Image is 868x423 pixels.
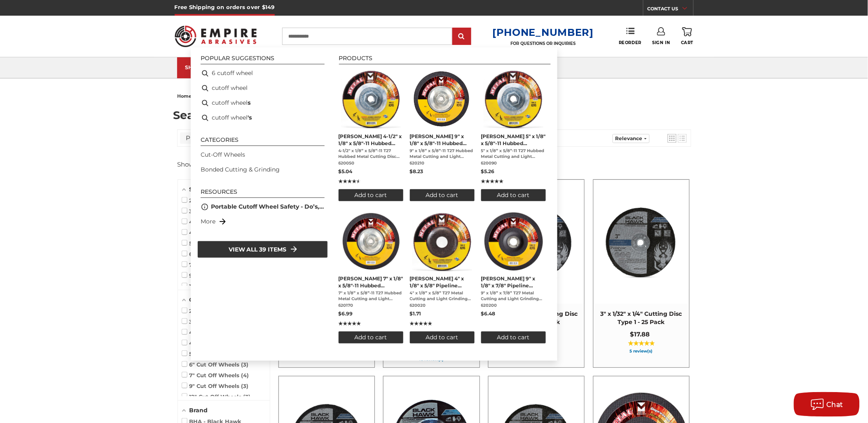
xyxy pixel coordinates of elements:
[678,134,687,143] a: View list mode
[630,330,650,338] span: $17.88
[182,329,250,336] span: 4" Cut Off Wheels
[648,4,693,16] a: CONTACT US
[182,208,205,214] span: 3"
[410,148,475,160] span: 9" x 1/8” x 5/8”-11 T27 Hubbed Metal Cutting and Light Grinding Wheel Type 27 (Depressed Center) ...
[182,272,204,279] span: 9"
[653,40,670,45] span: Sign In
[191,47,557,361] div: Instant Search Results
[339,310,353,317] span: $6.99
[681,40,693,45] span: Cart
[180,132,234,144] a: View Products Tab
[339,303,403,308] span: 620170
[681,27,693,45] a: Cart
[594,195,689,289] img: 3" x 1/32" x 1/4" Cutting Disc
[481,148,546,160] span: 5" x 1/8” x 5/8”-11 T27 Hubbed Metal Cutting and Light Grinding Wheel Type 27 (Depressed Center) ...
[481,275,546,289] span: [PERSON_NAME] 9" x 1/8" x 7/8" Pipeline Cutting and Grinding Disc
[339,275,403,289] span: [PERSON_NAME] 7" x 1/8" x 5/8"-11 Hubbed Pipeline Cutting and Grinding Disc
[197,148,328,162] li: Cut-Off Wheels
[197,96,328,110] li: cutoff wheels
[407,66,478,204] li: Mercer 9" x 1/8" x 5/8"-11 Hubbed Pipeline Cutting and Grinding Disc
[410,189,475,201] button: Add to cart
[481,178,504,185] span: ★★★★★
[182,350,249,357] span: 5" Cut Off Wheels
[335,66,407,204] li: Mercer 4-1/2" x 1/8" x 5/8"-11 Hubbed Pipeline Cutting and Grinding Disc
[619,27,641,45] a: Reorder
[388,357,475,362] span: 16 review(s)
[410,303,475,308] span: 620020
[229,245,287,254] span: View all 39 items
[481,160,546,166] span: 620090
[197,241,328,258] li: View all 39 items
[182,197,204,204] span: 2"
[182,340,254,346] span: 4.5" Cut Off Wheels
[197,110,328,125] li: cutoff wheel's
[594,180,689,367] a: 3" x 1/32" x 1/4" Cutting Disc Type 1 - 25 Pack
[182,261,205,268] span: 7"
[619,40,641,45] span: Reorder
[339,178,361,185] span: ★★★★★
[481,211,546,343] a: Mercer 9" x 1/8" x 7/8" Pipeline Cutting and Grinding Disc
[492,26,594,38] h3: [PHONE_NUMBER]
[341,211,401,271] img: Mercer 7" x 1/8" x 5/8"-11 Hubbed Cutting and Light Grinding Wheel
[410,320,433,327] span: ★★★★★
[335,208,407,347] li: Mercer 7" x 1/8" x 5/8"-11 Hubbed Pipeline Cutting and Grinding Disc
[182,240,205,247] span: 5"
[339,331,403,343] button: Add to cart
[481,168,495,174] span: $5.26
[243,393,250,400] span: 3
[339,168,353,174] span: $5.04
[190,296,217,303] span: Category
[339,320,361,327] span: ★★★★★
[201,189,325,198] li: Resources
[197,200,328,214] li: Portable Cutoff Wheel Safety - Do’s, Don’ts, and Safe Practices
[481,331,546,343] button: Add to cart
[182,308,249,314] span: 2" Cut Off Wheels
[197,66,328,81] li: 6 cutoff wheel
[481,290,546,302] span: 9" x 1/8” x 7/8” T27 Metal Cutting and Light Grinding Wheel Type 27 (Depressed Center) SOLD IN PA...
[211,202,325,211] a: Portable Cutoff Wheel Safety - Do’s, Don’ts, and Safe Practices
[182,219,205,225] span: 4"
[178,93,192,99] span: home
[339,189,403,201] button: Add to cart
[339,133,403,147] span: [PERSON_NAME] 4-1/2" x 1/8" x 5/8"-11 Hubbed Pipeline Cutting and Grinding Disc
[175,20,257,52] img: Empire Abrasives
[182,372,249,378] span: 7" Cut Off Wheels
[827,401,844,409] span: Chat
[248,99,250,107] b: s
[182,393,251,400] span: 12" Cut Off Wheels
[173,110,695,121] h1: Search results
[410,310,421,317] span: $1.71
[248,113,252,122] b: 's
[598,310,685,326] span: 3" x 1/32" x 1/4" Cutting Disc Type 1 - 25 Pack
[481,133,546,147] span: [PERSON_NAME] 5" x 1/8" x 5/8"-11 Hubbed Pipeline Cutting and Grinding Disc
[190,407,208,414] span: Brand
[410,133,475,147] span: [PERSON_NAME] 9" x 1/8" x 5/8"-11 Hubbed Pipeline Cutting and Grinding Disc
[341,69,401,129] img: Mercer 4-1/2" x 1/8" x 5/8"-11 Hubbed Cutting and Light Grinding Wheel
[412,211,472,271] img: Mercer 4" x 1/8" x 5/8 Cutting and Light Grinding Wheel
[201,150,245,159] a: Cut-Off Wheels
[339,55,551,64] li: Products
[410,211,475,343] a: Mercer 4" x 1/8" x 5/8" Pipeline Cutting and Grinding Disc
[668,134,676,143] a: View grid mode
[478,208,549,347] li: Mercer 9" x 1/8" x 7/8" Pipeline Cutting and Grinding Disc
[481,189,546,201] button: Add to cart
[615,135,643,141] span: Relevance
[182,283,206,289] span: 12"
[241,383,248,389] span: 3
[410,290,475,302] span: 4" x 1/8” x 5/8” T27 Metal Cutting and Light Grinding Wheel Type 27 (Depressed Center) SOLD IN PA...
[182,361,249,368] span: 6" Cut Off Wheels
[484,211,543,271] img: Mercer 9" x 1/8" x 7/8 Cutting and Light Grinding Wheel
[339,148,403,160] span: 4-1/2" x 1/8” x 5/8”-11 T27 Hubbed Metal Cutting Disc and Light Grinding Wheel Type 27 (Depressed...
[407,208,478,347] li: Mercer 4" x 1/8" x 5/8" Pipeline Cutting and Grinding Disc
[197,81,328,96] li: cutoff wheel
[190,186,202,193] span: Size
[182,318,249,325] span: 3" Cut Off Wheels
[598,349,685,353] span: 5 review(s)
[484,69,543,129] img: Mercer 5" x 1/8" x 5/8"-11 Hubbed Cutting and Light Grinding Wheel
[410,168,423,174] span: $8.23
[197,214,328,229] li: More
[410,69,475,201] a: Mercer 9" x 1/8" x 5/8"-11 Hubbed Pipeline Cutting and Grinding Disc
[481,303,546,308] span: 620200
[201,165,280,174] a: Bonded Cutting & Grinding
